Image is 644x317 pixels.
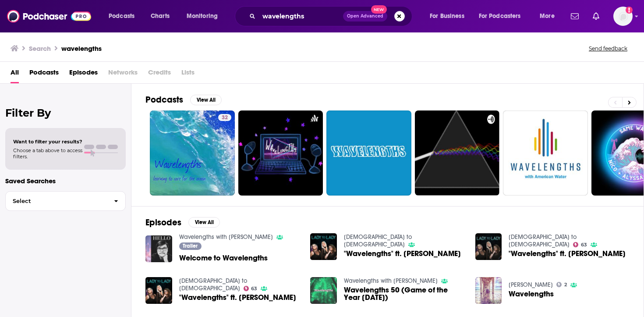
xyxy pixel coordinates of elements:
a: Welcome to Wavelengths [179,254,268,262]
span: Networks [108,65,138,83]
a: 32 [218,114,231,121]
a: PodcastsView All [145,94,222,105]
span: 2 [564,283,567,287]
span: Wavelengths 50 (Game of the Year [DATE]) [344,286,465,301]
input: Search podcasts, credits, & more... [259,9,343,23]
svg: Add a profile image [626,7,633,14]
img: User Profile [613,7,633,26]
a: Lady to Lady [344,233,412,248]
a: 63 [573,242,587,247]
span: "Wavelengths" ft. [PERSON_NAME] [344,250,461,257]
a: Wavelengths with Brendon Bigley [179,233,273,241]
a: Podcasts [29,65,59,83]
div: Search podcasts, credits, & more... [243,6,421,26]
a: 32 [150,110,235,196]
a: EpisodesView All [145,217,220,228]
img: Welcome to Wavelengths [145,235,172,262]
span: New [371,5,387,14]
span: 32 [222,114,228,122]
span: Lists [181,65,195,83]
span: For Business [430,10,464,22]
span: Trailer [183,243,198,249]
button: View All [190,95,222,105]
img: "Wavelengths" ft. Jessica Rotter [310,233,337,260]
img: Podchaser - Follow, Share and Rate Podcasts [7,8,91,25]
a: All [11,65,19,83]
span: 63 [581,243,587,247]
img: Wavelengths [475,277,502,304]
h3: wavelengths [61,44,102,53]
span: Want to filter your results? [13,139,82,145]
a: Charts [145,9,175,23]
button: open menu [534,9,566,23]
h2: Podcasts [145,94,183,105]
button: Open AdvancedNew [343,11,387,21]
button: open menu [473,9,534,23]
h2: Filter By [5,107,126,119]
button: open menu [424,9,475,23]
a: 2 [556,282,567,287]
span: "Wavelengths" ft. [PERSON_NAME] [509,250,626,257]
a: Lady to Lady [509,233,577,248]
a: "Wavelengths" ft. Jessica Rotter [509,250,626,257]
a: Wavelengths 50 (Game of the Year 2024) [344,286,465,301]
button: View All [188,217,220,228]
button: Select [5,191,126,211]
p: Saved Searches [5,177,126,185]
span: Select [6,198,107,204]
button: open menu [103,9,146,23]
a: "Wavelengths" ft. Jessica Rotter [344,250,461,257]
a: "Wavelengths" ft. Jessica Rotter [179,294,296,301]
span: Choose a tab above to access filters. [13,147,82,160]
button: Send feedback [586,45,630,52]
img: "Wavelengths" ft. Jessica Rotter [145,277,172,304]
h2: Episodes [145,217,181,228]
a: Episodes [69,65,98,83]
span: Charts [151,10,170,22]
a: Lady to Lady [179,277,247,292]
a: Show notifications dropdown [589,9,603,24]
span: Credits [148,65,171,83]
a: Conrad [509,281,553,289]
span: "Wavelengths" ft. [PERSON_NAME] [179,294,296,301]
a: Wavelengths with Brendon Bigley [344,277,438,285]
img: Wavelengths 50 (Game of the Year 2024) [310,277,337,304]
span: Podcasts [109,10,134,22]
h3: Search [29,44,51,53]
span: Logged in as katiewhorton [613,7,633,26]
span: More [540,10,555,22]
span: Open Advanced [347,14,383,18]
a: Show notifications dropdown [567,9,582,24]
a: 63 [244,286,258,291]
span: 63 [251,287,257,291]
span: For Podcasters [479,10,521,22]
span: Monitoring [187,10,218,22]
a: Wavelengths [509,290,554,298]
button: Show profile menu [613,7,633,26]
img: "Wavelengths" ft. Jessica Rotter [475,233,502,260]
button: open menu [180,9,229,23]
